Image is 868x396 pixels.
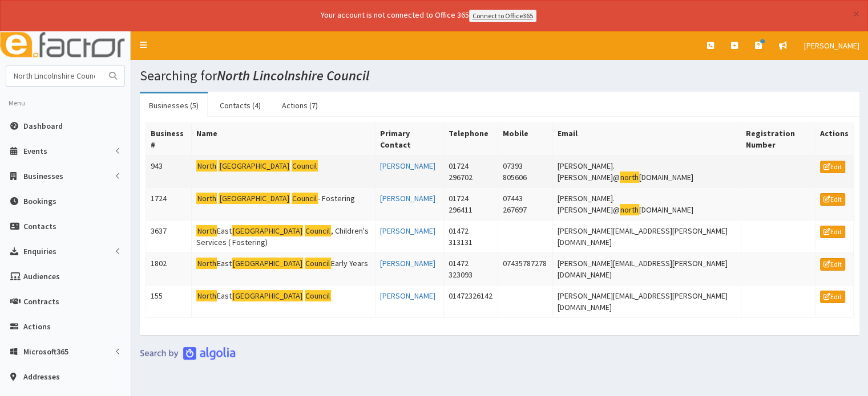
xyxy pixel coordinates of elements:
[192,123,375,155] th: Name
[380,193,435,203] a: [PERSON_NAME]
[380,226,435,236] a: [PERSON_NAME]
[498,187,552,220] td: 07443 267697
[192,220,375,252] td: East , Children's Services ( Fostering)
[146,155,192,187] td: 943
[196,193,217,205] mark: North
[196,258,217,270] mark: North
[796,31,868,60] a: [PERSON_NAME]
[498,252,552,285] td: 07435787278
[620,204,640,216] mark: north
[217,67,369,84] i: North Lincolnshire Council
[443,285,498,317] td: 01472326142
[292,160,318,172] mark: Council
[192,252,375,285] td: East Early Years
[552,155,741,187] td: [PERSON_NAME].[PERSON_NAME]@ [DOMAIN_NAME]
[380,291,435,301] a: [PERSON_NAME]
[443,187,498,220] td: 01724 296411
[741,123,815,155] th: Registration Number
[211,93,270,117] a: Contacts (4)
[443,123,498,155] th: Telephone
[219,160,290,172] mark: [GEOGRAPHIC_DATA]
[380,161,435,171] a: [PERSON_NAME]
[498,155,552,187] td: 07393 805606
[820,193,845,206] a: Edit
[820,161,845,173] a: Edit
[6,66,102,86] input: Search...
[804,40,859,51] span: [PERSON_NAME]
[196,290,217,302] mark: North
[305,258,331,270] mark: Council
[196,160,217,172] mark: North
[232,290,303,302] mark: [GEOGRAPHIC_DATA]
[552,187,741,220] td: [PERSON_NAME].[PERSON_NAME]@ [DOMAIN_NAME]
[146,187,192,220] td: 1724
[140,68,859,83] h1: Searching for
[95,9,762,22] div: Your account is not connected to Office 365
[620,172,640,183] mark: north
[552,252,741,285] td: [PERSON_NAME][EMAIL_ADDRESS][PERSON_NAME][DOMAIN_NAME]
[146,220,192,252] td: 3637
[375,123,443,155] th: Primary Contact
[820,226,845,238] a: Edit
[820,258,845,271] a: Edit
[815,123,853,155] th: Actions
[140,93,208,117] a: Businesses (5)
[498,123,552,155] th: Mobile
[192,187,375,220] td: - Fostering
[552,285,741,317] td: [PERSON_NAME][EMAIL_ADDRESS][PERSON_NAME][DOMAIN_NAME]
[305,225,331,237] mark: Council
[140,346,236,360] img: search-by-algolia-light-background.png
[23,221,56,231] span: Contacts
[305,290,331,302] mark: Council
[192,285,375,317] td: East
[23,196,56,206] span: Bookings
[146,252,192,285] td: 1802
[23,171,63,181] span: Businesses
[23,246,56,256] span: Enquiries
[273,93,327,117] a: Actions (7)
[443,252,498,285] td: 01472 323093
[146,123,192,155] th: Business #
[380,258,435,268] a: [PERSON_NAME]
[146,285,192,317] td: 155
[292,193,318,205] mark: Council
[23,296,59,307] span: Contracts
[443,220,498,252] td: 01472 313131
[820,291,845,303] a: Edit
[23,121,63,131] span: Dashboard
[469,10,536,22] a: Connect to Office365
[23,146,47,156] span: Events
[23,371,60,382] span: Addresses
[552,123,741,155] th: Email
[219,193,290,205] mark: [GEOGRAPHIC_DATA]
[23,346,68,357] span: Microsoft365
[443,155,498,187] td: 01724 296702
[853,8,859,20] button: ×
[23,271,60,281] span: Audiences
[232,225,303,237] mark: [GEOGRAPHIC_DATA]
[232,258,303,270] mark: [GEOGRAPHIC_DATA]
[196,225,217,237] mark: North
[23,321,51,332] span: Actions
[552,220,741,252] td: [PERSON_NAME][EMAIL_ADDRESS][PERSON_NAME][DOMAIN_NAME]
